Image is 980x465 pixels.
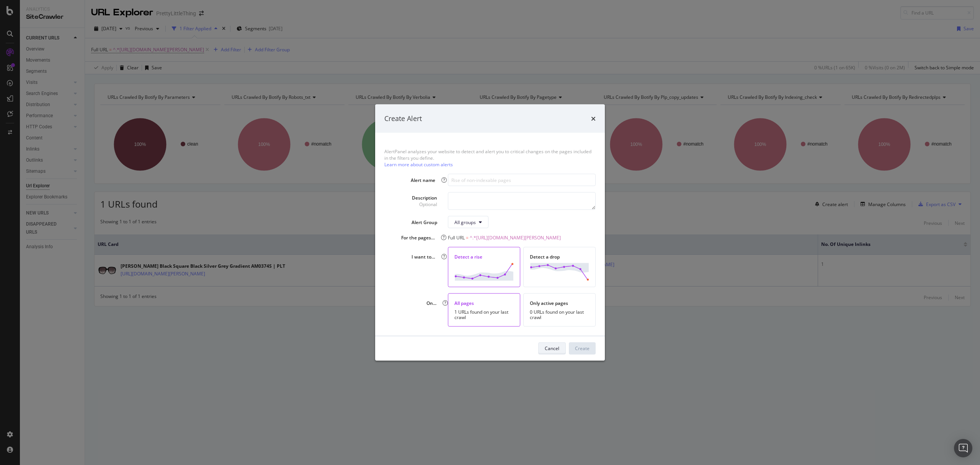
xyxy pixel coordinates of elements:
[412,195,437,208] div: Description
[384,162,453,167] button: Learn more about custom alerts
[375,105,605,361] div: modal
[448,216,488,228] button: All groups
[454,309,514,320] div: 1 URLs found on your last crawl
[448,174,596,186] input: Rise of non-indexable pages
[454,263,514,280] img: W8JFDcoAAAAAElFTkSuQmCC
[454,254,514,260] div: Detect a rise
[410,254,436,260] div: I want to…
[454,219,476,225] div: All groups
[384,148,596,167] div: AlertPanel analyzes your website to detect and alert you to critical changes on the pages include...
[470,234,561,241] span: ^.*[URL][DOMAIN_NAME][PERSON_NAME]
[454,300,514,306] div: All pages
[400,234,435,241] div: For the pages…
[954,439,972,457] div: Open Intercom Messenger
[412,219,437,225] div: Alert Group
[530,263,589,280] img: AeSs0y7f63iwAAAAAElFTkSuQmCC
[545,345,559,352] div: Cancel
[530,309,589,320] div: 0 URLs found on your last crawl
[384,161,453,168] a: Learn more about custom alerts
[384,114,422,124] div: Create Alert
[412,201,437,208] div: Optional
[530,254,589,260] div: Detect a drop
[409,177,436,183] div: Alert name
[569,342,596,354] button: Create
[538,342,566,354] button: Cancel
[575,345,590,352] div: Create
[466,234,469,241] span: =
[591,114,596,124] div: times
[448,234,465,241] span: Full URL
[530,300,589,306] div: Only active pages
[423,300,436,306] div: On...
